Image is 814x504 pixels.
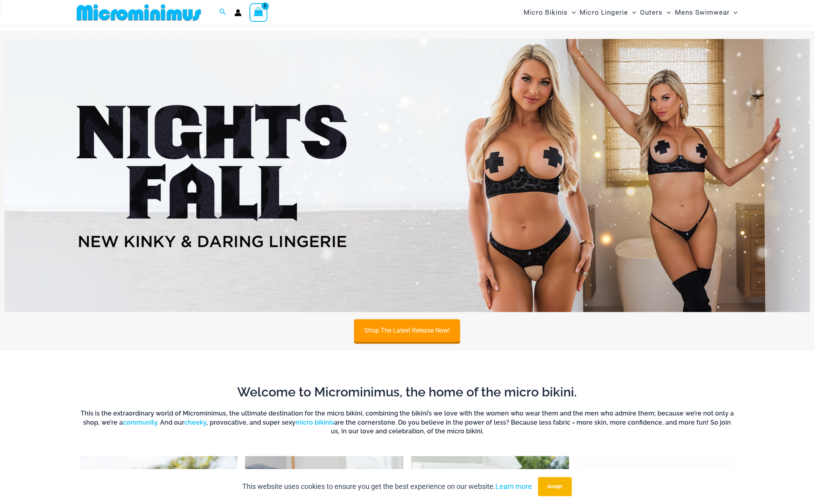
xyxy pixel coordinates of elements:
a: Micro BikinisMenu ToggleMenu Toggle [522,2,578,23]
span: Menu Toggle [568,2,576,23]
a: Micro LingerieMenu ToggleMenu Toggle [578,2,638,23]
span: Menu Toggle [628,2,636,23]
a: cheeky [184,419,207,426]
h6: This is the extraordinary world of Microminimus, the ultimate destination for the micro bikini, c... [79,409,735,436]
h2: Welcome to Microminimus, the home of the micro bikini. [79,384,735,400]
span: Menu Toggle [729,2,737,23]
a: Account icon link [234,9,242,16]
span: Outers [640,2,663,23]
button: Accept [538,477,572,496]
a: View Shopping Cart, empty [249,3,268,21]
span: Micro Bikinis [524,2,568,23]
a: community [123,419,157,426]
a: Search icon link [219,8,226,17]
p: This website uses cookies to ensure you get the best experience on our website. [242,481,532,492]
span: Mens Swimwear [675,2,729,23]
img: Night's Fall Silver Leopard Pack [4,39,810,312]
span: Micro Lingerie [580,2,628,23]
nav: Site Navigation [520,1,741,24]
img: MM SHOP LOGO FLAT [73,4,204,21]
span: Menu Toggle [663,2,671,23]
a: Mens SwimwearMenu ToggleMenu Toggle [673,2,739,23]
a: OutersMenu ToggleMenu Toggle [638,2,673,23]
a: micro bikinis [296,419,334,426]
a: Shop The Latest Release Now! [354,319,460,342]
a: Learn more [495,482,532,491]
